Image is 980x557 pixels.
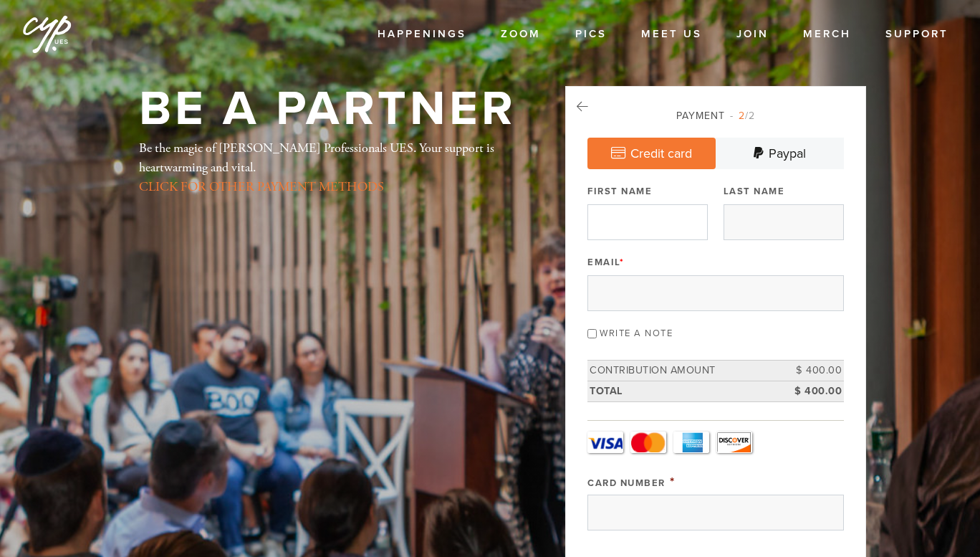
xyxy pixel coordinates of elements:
img: cyp%20logo%20%28Jan%202025%29.png [21,7,73,59]
div: Payment [587,108,844,123]
span: 2 [739,110,745,122]
label: Last Name [724,185,785,198]
td: $ 400.00 [779,361,844,381]
a: Meet Us [630,21,713,48]
a: CLICK FOR OTHER PAYMENT METHODS [139,178,384,195]
label: Write a note [600,328,673,339]
div: Be the magic of [PERSON_NAME] Professionals UES. Your support is heartwarming and vital. [139,138,519,196]
a: Paypal [716,138,844,169]
a: Amex [673,432,709,453]
h1: Be a Partner [139,86,517,133]
span: This field is required. [620,257,625,268]
a: Pics [565,21,618,48]
a: Happenings [367,21,477,48]
label: First Name [587,185,652,198]
span: /2 [730,110,755,122]
label: Email [587,256,624,269]
a: Join [726,21,779,48]
td: Contribution Amount [587,361,779,381]
a: MasterCard [630,432,666,453]
td: $ 400.00 [779,381,844,401]
span: This field is required. [670,474,676,490]
a: Merch [792,21,862,48]
a: Discover [716,432,752,453]
td: Total [587,381,779,401]
label: Card Number [587,477,666,489]
a: Credit card [587,138,716,169]
a: Support [875,21,959,48]
a: Visa [587,432,623,453]
a: Zoom [490,21,552,48]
